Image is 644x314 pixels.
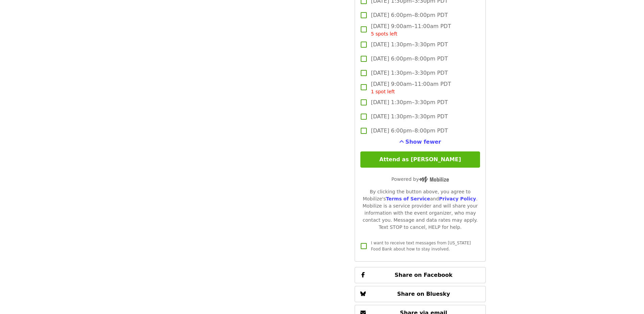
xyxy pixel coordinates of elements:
button: Attend as [PERSON_NAME] [360,151,480,168]
span: Show fewer [405,139,441,145]
span: Powered by [391,176,449,182]
span: I want to receive text messages from [US_STATE] Food Bank about how to stay involved. [371,241,471,251]
span: [DATE] 1:30pm–3:30pm PDT [371,98,448,106]
span: [DATE] 6:00pm–8:00pm PDT [371,127,448,135]
span: [DATE] 1:30pm–3:30pm PDT [371,41,448,49]
span: Share on Facebook [395,272,452,278]
span: [DATE] 9:00am–11:00am PDT [371,22,451,38]
button: Share on Facebook [355,267,485,283]
button: See more timeslots [399,138,441,146]
span: [DATE] 6:00pm–8:00pm PDT [371,55,448,63]
span: Share on Bluesky [397,291,450,297]
a: Privacy Policy [439,196,476,201]
div: By clicking the button above, you agree to Mobilize's and . Mobilize is a service provider and wi... [360,188,480,231]
span: [DATE] 1:30pm–3:30pm PDT [371,69,448,77]
span: [DATE] 1:30pm–3:30pm PDT [371,113,448,121]
span: [DATE] 9:00am–11:00am PDT [371,80,451,95]
span: [DATE] 6:00pm–8:00pm PDT [371,11,448,19]
button: Share on Bluesky [355,286,485,302]
span: 1 spot left [371,89,395,94]
img: Powered by Mobilize [419,176,449,183]
a: Terms of Service [386,196,430,201]
span: 5 spots left [371,31,397,37]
